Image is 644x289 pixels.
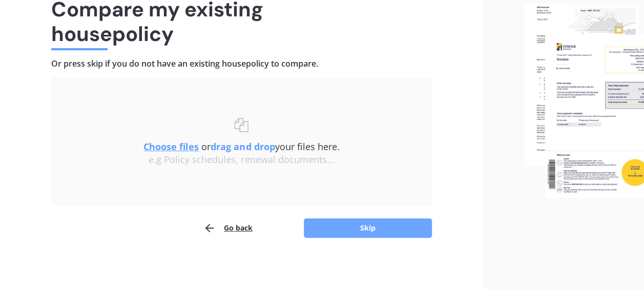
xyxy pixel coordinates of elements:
div: e.g Policy schedules, renewal documents... [72,154,411,166]
button: Go back [203,218,253,238]
b: drag and drop [211,140,275,153]
img: files.webp [524,4,644,197]
h4: Or press skip if you do not have an existing house policy to compare. [51,58,432,69]
span: or your files here. [143,140,339,153]
button: Skip [304,218,432,238]
u: Choose files [143,140,199,153]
